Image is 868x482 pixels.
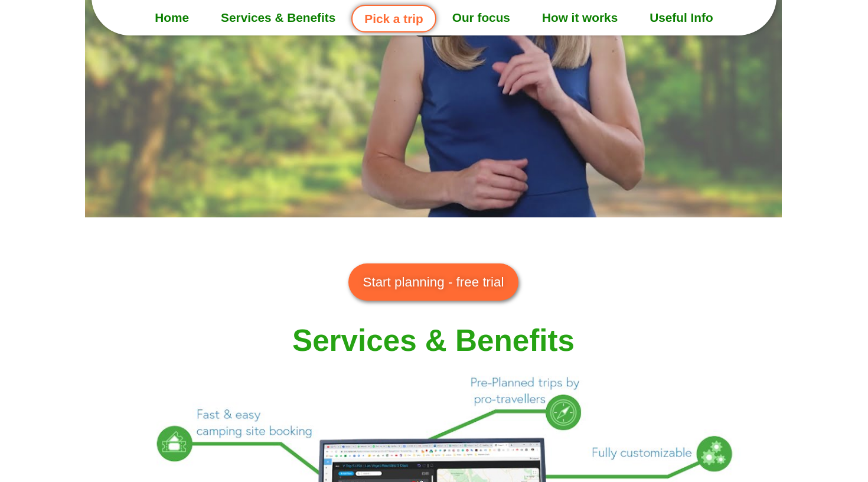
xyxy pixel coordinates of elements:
[92,3,776,32] nav: Menu
[348,263,519,301] a: Start planning - free trial
[85,318,782,364] h2: Services & Benefits
[526,3,634,32] a: How it works
[363,272,504,292] span: Start planning - free trial
[634,3,729,32] a: Useful Info
[139,3,205,32] a: Home
[351,5,436,32] a: Pick a trip
[436,3,526,32] a: Our focus
[205,3,351,32] a: Services & Benefits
